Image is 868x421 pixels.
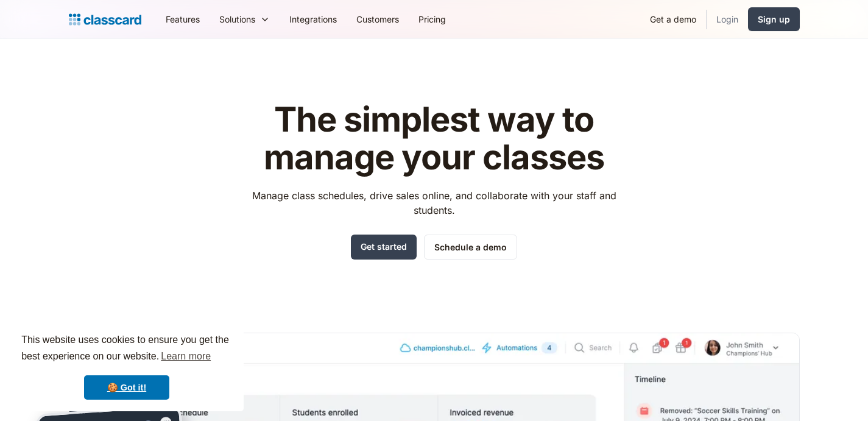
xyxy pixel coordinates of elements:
[241,188,627,218] p: Manage class schedules, drive sales online, and collaborate with your staff and students.
[351,235,417,260] a: Get started
[409,5,456,33] a: Pricing
[748,7,800,31] a: Sign up
[21,333,232,366] span: This website uses cookies to ensure you get the best experience on our website.
[758,13,790,26] div: Sign up
[347,5,409,33] a: Customers
[640,5,706,33] a: Get a demo
[10,321,244,411] div: cookieconsent
[84,375,169,400] a: dismiss cookie message
[210,5,280,33] div: Solutions
[219,13,255,26] div: Solutions
[280,5,347,33] a: Integrations
[159,347,213,366] a: learn more about cookies
[424,235,517,260] a: Schedule a demo
[69,11,141,28] a: home
[156,5,210,33] a: Features
[241,101,627,176] h1: The simplest way to manage your classes
[707,5,748,33] a: Login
